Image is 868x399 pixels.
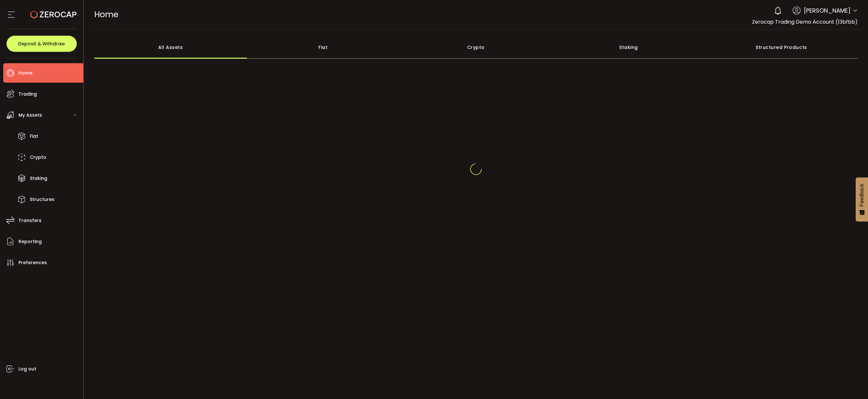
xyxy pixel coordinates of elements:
[18,237,42,246] span: Reporting
[30,153,46,162] span: Crypto
[18,216,41,225] span: Transfers
[18,364,36,374] span: Log out
[859,184,865,206] span: Feedback
[804,6,851,15] span: [PERSON_NAME]
[856,177,868,221] button: Feedback - Show survey
[18,89,37,99] span: Trading
[18,258,47,267] span: Preferences
[18,68,32,78] span: Home
[399,36,552,59] div: Crypto
[30,195,54,204] span: Structures
[6,36,77,52] button: Deposit & Withdraw
[18,41,65,46] span: Deposit & Withdraw
[94,36,247,59] div: All Assets
[247,36,399,59] div: Fiat
[30,174,47,183] span: Staking
[752,18,858,26] span: Zerocap Trading Demo Account (13bfbb)
[94,9,118,20] span: Home
[30,132,38,141] span: Fiat
[552,36,705,59] div: Staking
[18,111,42,120] span: My Assets
[705,36,858,59] div: Structured Products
